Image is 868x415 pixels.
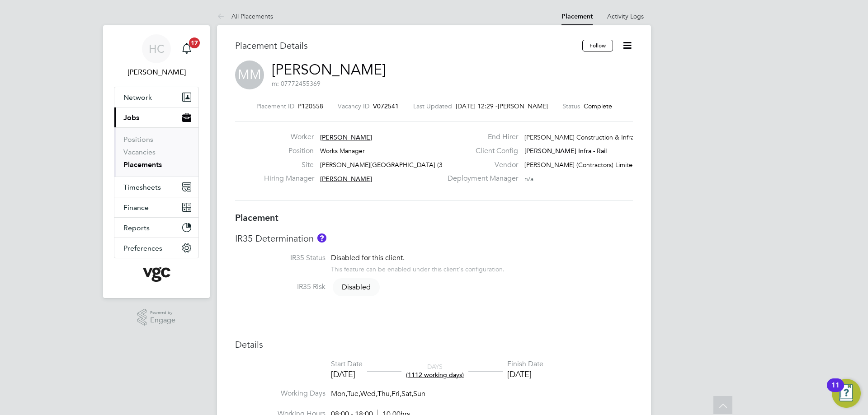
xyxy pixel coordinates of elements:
[331,389,347,398] span: Mon,
[317,233,326,242] button: About IR35
[114,177,198,197] button: Timesheets
[123,183,161,191] span: Timesheets
[123,160,162,169] a: Placements
[114,67,199,78] span: Heena Chatrath
[582,40,613,51] button: Follow
[498,102,548,110] span: [PERSON_NAME]
[320,161,462,169] span: [PERSON_NAME][GEOGRAPHIC_DATA] (300123)
[235,61,264,89] span: MM
[235,212,278,223] b: Placement
[360,389,377,398] span: Wed,
[137,309,176,326] a: Powered byEngage
[338,102,369,110] label: Vacancy ID
[235,389,325,398] label: Working Days
[584,102,612,110] span: Complete
[235,40,576,51] h3: Placement Details
[524,161,637,169] span: [PERSON_NAME] (Contractors) Limited
[264,160,314,170] label: Site
[123,224,150,232] span: Reports
[456,102,498,110] span: [DATE] 12:29 -
[150,317,175,324] span: Engage
[123,113,139,122] span: Jobs
[235,233,633,244] h3: IR35 Determination
[831,385,840,397] div: 11
[442,146,518,156] label: Client Config
[150,309,175,317] span: Powered by
[272,61,386,79] a: [PERSON_NAME]
[347,389,360,398] span: Tue,
[217,12,273,20] a: All Placements
[507,359,543,369] div: Finish Date
[320,147,365,155] span: Works Manager
[562,102,580,110] label: Status
[320,175,372,183] span: [PERSON_NAME]
[178,34,196,63] a: 17
[114,197,198,217] button: Finance
[114,107,198,127] button: Jobs
[401,389,413,398] span: Sat,
[264,146,314,156] label: Position
[264,132,314,142] label: Worker
[264,174,314,183] label: Hiring Manager
[320,133,372,141] span: [PERSON_NAME]
[561,13,593,20] a: Placement
[524,175,533,183] span: n/a
[123,203,149,212] span: Finance
[149,43,165,55] span: HC
[331,263,505,273] div: This feature can be enabled under this client's configuration.
[114,238,198,258] button: Preferences
[235,253,325,263] label: IR35 Status
[413,389,425,398] span: Sun
[442,132,518,142] label: End Hirer
[114,34,199,78] a: HC[PERSON_NAME]
[114,267,199,282] a: Go to home page
[123,148,156,156] a: Vacancies
[331,253,405,262] span: Disabled for this client.
[607,12,644,20] a: Activity Logs
[189,37,200,48] span: 17
[392,389,401,398] span: Fri,
[114,87,198,107] button: Network
[331,369,363,379] div: [DATE]
[507,369,543,379] div: [DATE]
[442,174,518,183] label: Deployment Manager
[235,282,325,292] label: IR35 Risk
[114,218,198,238] button: Reports
[143,267,170,282] img: vgcgroup-logo-retina.png
[114,127,198,177] div: Jobs
[333,278,380,296] span: Disabled
[235,339,633,350] h3: Details
[272,79,321,88] span: m: 07772455369
[401,363,468,379] div: DAYS
[103,25,210,298] nav: Main navigation
[123,135,153,144] a: Positions
[373,102,399,110] span: V072541
[331,359,363,369] div: Start Date
[413,102,452,110] label: Last Updated
[377,389,392,398] span: Thu,
[256,102,294,110] label: Placement ID
[832,379,861,408] button: Open Resource Center, 11 new notifications
[442,160,518,170] label: Vendor
[406,371,464,379] span: (1112 working days)
[123,93,152,102] span: Network
[524,133,645,141] span: [PERSON_NAME] Construction & Infrast…
[123,244,162,252] span: Preferences
[524,147,607,155] span: [PERSON_NAME] Infra - Rail
[298,102,323,110] span: P120558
